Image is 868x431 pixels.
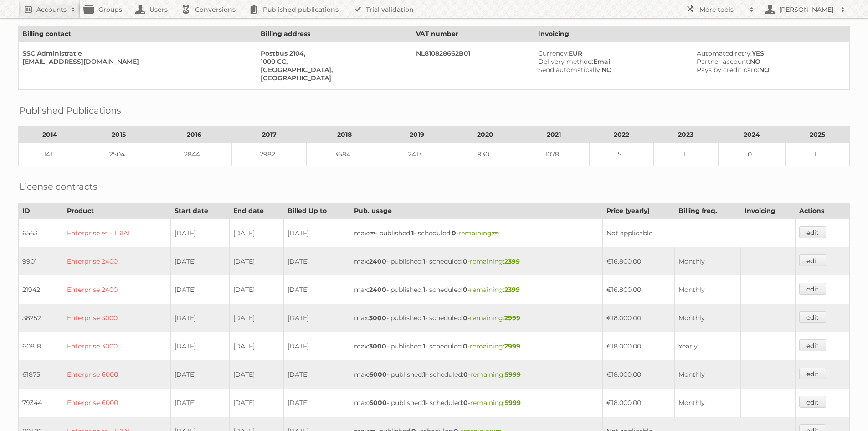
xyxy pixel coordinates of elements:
[463,399,468,407] strong: 0
[675,203,740,219] th: Billing freq.
[697,66,842,74] div: NO
[602,203,675,219] th: Price (yearly)
[504,342,520,350] strong: 2999
[82,127,156,143] th: 2015
[602,332,675,360] td: €18.000,00
[423,399,426,407] strong: 1
[470,342,520,350] span: remaining:
[534,26,849,42] th: Invoicing
[799,311,826,323] a: edit
[171,219,230,248] td: [DATE]
[777,5,836,14] h2: [PERSON_NAME]
[538,57,593,66] span: Delivery method:
[230,360,284,389] td: [DATE]
[284,389,350,417] td: [DATE]
[261,49,405,57] div: Postbus 2104,
[369,399,387,407] strong: 6000
[519,127,589,143] th: 2021
[350,247,602,275] td: max: - published: - scheduled: -
[675,332,740,360] td: Yearly
[458,229,499,237] span: remaining:
[654,127,718,143] th: 2023
[799,339,826,351] a: edit
[63,275,170,304] td: Enterprise 2400
[36,5,67,14] h2: Accounts
[452,143,519,166] td: 930
[350,275,602,304] td: max: - published: - scheduled: -
[307,143,382,166] td: 3684
[230,203,284,219] th: End date
[171,389,230,417] td: [DATE]
[63,360,170,389] td: Enterprise 6000
[799,368,826,379] a: edit
[350,332,602,360] td: max: - published: - scheduled: -
[675,304,740,332] td: Monthly
[230,389,284,417] td: [DATE]
[350,219,602,248] td: max: - published: - scheduled: -
[63,203,170,219] th: Product
[697,49,752,57] span: Automated retry:
[493,229,499,237] strong: ∞
[504,314,520,322] strong: 2999
[463,286,467,294] strong: 0
[19,180,98,193] h2: License contracts
[19,143,82,166] td: 141
[423,314,425,322] strong: 1
[602,247,675,275] td: €16.800,00
[171,360,230,389] td: [DATE]
[795,203,849,219] th: Actions
[369,342,386,350] strong: 3000
[699,5,745,14] h2: More tools
[675,247,740,275] td: Monthly
[463,314,467,322] strong: 0
[412,26,534,42] th: VAT number
[799,283,826,295] a: edit
[452,127,519,143] th: 2020
[350,304,602,332] td: max: - published: - scheduled: -
[369,257,386,265] strong: 2400
[19,304,63,332] td: 38252
[463,370,468,379] strong: 0
[261,57,405,66] div: 1000 CC,
[171,332,230,360] td: [DATE]
[785,143,849,166] td: 1
[350,389,602,417] td: max: - published: - scheduled: -
[538,66,601,74] span: Send automatically:
[505,399,521,407] strong: 5999
[504,257,520,265] strong: 2399
[718,143,785,166] td: 0
[230,219,284,248] td: [DATE]
[19,247,63,275] td: 9901
[452,229,456,237] strong: 0
[284,332,350,360] td: [DATE]
[232,127,307,143] th: 2017
[63,247,170,275] td: Enterprise 2400
[230,332,284,360] td: [DATE]
[740,203,795,219] th: Invoicing
[22,57,249,66] div: [EMAIL_ADDRESS][DOMAIN_NAME]
[171,304,230,332] td: [DATE]
[519,143,589,166] td: 1078
[307,127,382,143] th: 2018
[538,49,569,57] span: Currency:
[423,342,425,350] strong: 1
[350,360,602,389] td: max: - published: - scheduled: -
[470,286,520,294] span: remaining:
[284,275,350,304] td: [DATE]
[470,399,521,407] span: remaining:
[382,143,452,166] td: 2413
[470,314,520,322] span: remaining:
[697,49,842,57] div: YES
[63,304,170,332] td: Enterprise 3000
[171,275,230,304] td: [DATE]
[19,332,63,360] td: 60818
[538,49,685,57] div: EUR
[350,203,602,219] th: Pub. usage
[257,26,412,42] th: Billing address
[463,342,467,350] strong: 0
[19,203,63,219] th: ID
[63,219,170,248] td: Enterprise ∞ - TRIAL
[156,143,232,166] td: 2844
[22,49,249,57] div: SSC Administratie
[230,247,284,275] td: [DATE]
